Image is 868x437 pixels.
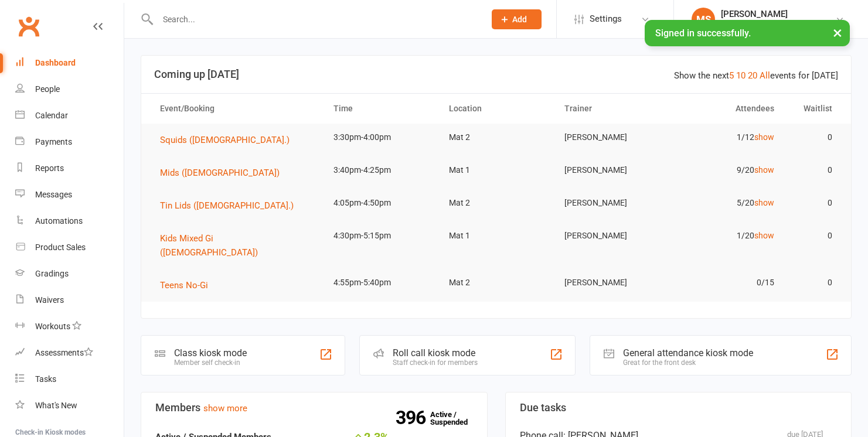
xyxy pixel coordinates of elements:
a: Payments [15,129,124,155]
button: Kids Mixed Gi ([DEMOGRAPHIC_DATA]) [160,231,312,260]
button: Mids ([DEMOGRAPHIC_DATA]) [160,166,288,180]
a: Assessments [15,340,124,366]
div: Payments [35,137,72,146]
a: Waivers [15,287,124,313]
td: 9/20 [669,156,785,184]
div: Show the next events for [DATE] [674,69,838,83]
a: Tasks [15,366,124,392]
a: Reports [15,155,124,182]
td: 4:30pm-5:15pm [323,222,438,250]
a: Product Sales [15,234,124,261]
td: [PERSON_NAME] [554,156,669,184]
a: Gradings [15,261,124,287]
a: Automations [15,208,124,234]
div: Assessments [35,348,93,357]
button: × [827,20,848,45]
td: [PERSON_NAME] [554,269,669,296]
div: Member self check-in [174,359,247,367]
h3: Coming up [DATE] [154,69,838,80]
span: Tin Lids ([DEMOGRAPHIC_DATA].) [160,200,294,211]
div: General attendance kiosk mode [623,347,753,359]
a: Messages [15,182,124,208]
div: MS [692,8,715,31]
td: Mat 1 [438,156,554,184]
span: Mids ([DEMOGRAPHIC_DATA]) [160,168,280,178]
td: 1/12 [669,124,785,151]
div: Roll call kiosk mode [393,347,478,359]
a: show more [203,403,247,414]
h3: Members [155,402,473,414]
div: Automations [35,216,83,226]
a: People [15,76,124,103]
div: Workouts [35,322,70,331]
th: Event/Booking [149,94,323,124]
a: 20 [748,70,757,81]
div: Waivers [35,295,64,305]
th: Waitlist [785,94,843,124]
div: Great for the front desk [623,359,753,367]
td: 5/20 [669,189,785,217]
td: 0 [785,124,843,151]
button: Teens No-Gi [160,278,216,292]
div: LOCALS JIU JITSU MAROUBRA [721,19,835,30]
td: 1/20 [669,222,785,250]
td: Mat 2 [438,189,554,217]
td: 3:30pm-4:00pm [323,124,438,151]
td: 0 [785,269,843,296]
a: Workouts [15,313,124,340]
td: Mat 2 [438,269,554,296]
div: What's New [35,401,77,410]
span: Squids ([DEMOGRAPHIC_DATA].) [160,135,290,145]
td: Mat 2 [438,124,554,151]
a: 396Active / Suspended [430,402,482,435]
a: Clubworx [14,12,43,41]
a: show [754,231,774,240]
td: 0 [785,156,843,184]
td: 0 [785,222,843,250]
th: Trainer [554,94,669,124]
div: Product Sales [35,243,86,252]
div: Class kiosk mode [174,347,247,359]
div: Reports [35,163,64,173]
a: All [760,70,770,81]
a: Dashboard [15,50,124,76]
span: Teens No-Gi [160,280,208,291]
th: Location [438,94,554,124]
a: show [754,198,774,207]
h3: Due tasks [520,402,838,414]
td: 0/15 [669,269,785,296]
div: Gradings [35,269,69,278]
button: Add [492,9,542,29]
div: Staff check-in for members [393,359,478,367]
a: show [754,165,774,175]
span: Add [512,15,527,24]
td: 0 [785,189,843,217]
input: Search... [154,11,476,28]
div: Messages [35,190,72,199]
a: Calendar [15,103,124,129]
td: Mat 1 [438,222,554,250]
div: Calendar [35,111,68,120]
a: What's New [15,392,124,419]
td: [PERSON_NAME] [554,222,669,250]
td: [PERSON_NAME] [554,189,669,217]
span: Kids Mixed Gi ([DEMOGRAPHIC_DATA]) [160,233,258,258]
th: Time [323,94,438,124]
button: Tin Lids ([DEMOGRAPHIC_DATA].) [160,199,302,213]
a: 10 [736,70,746,81]
div: Dashboard [35,58,76,67]
td: 3:40pm-4:25pm [323,156,438,184]
a: 5 [729,70,734,81]
button: Squids ([DEMOGRAPHIC_DATA].) [160,133,298,147]
span: Settings [590,6,622,32]
strong: 396 [396,409,430,426]
div: People [35,84,60,94]
a: show [754,132,774,142]
td: 4:05pm-4:50pm [323,189,438,217]
th: Attendees [669,94,785,124]
td: [PERSON_NAME] [554,124,669,151]
div: Tasks [35,374,56,384]
span: Signed in successfully. [655,28,751,39]
div: [PERSON_NAME] [721,9,835,19]
td: 4:55pm-5:40pm [323,269,438,296]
